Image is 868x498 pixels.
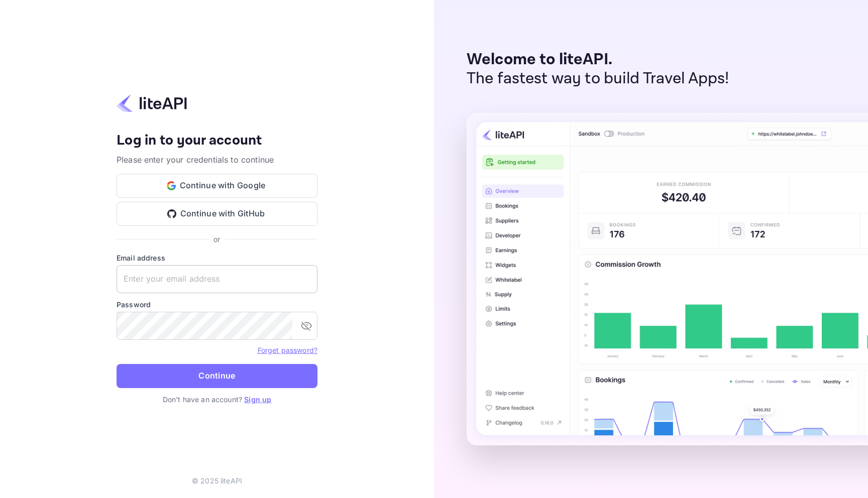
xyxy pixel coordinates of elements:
[117,154,317,166] p: Please enter your credentials to continue
[117,253,317,263] label: Email address
[296,316,316,336] button: toggle password visibility
[117,265,317,293] input: Enter your email address
[258,345,317,355] a: Forget password?
[117,93,187,113] img: liteapi
[192,475,242,486] p: © 2025 liteAPI
[244,395,271,404] a: Sign up
[117,394,317,405] p: Don't have an account?
[213,234,220,244] p: or
[258,346,317,354] a: Forget password?
[467,50,729,69] p: Welcome to liteAPI.
[117,174,317,198] button: Continue with Google
[467,69,729,88] p: The fastest way to build Travel Apps!
[117,364,317,388] button: Continue
[117,299,317,310] label: Password
[117,202,317,226] button: Continue with GitHub
[117,132,317,150] h4: Log in to your account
